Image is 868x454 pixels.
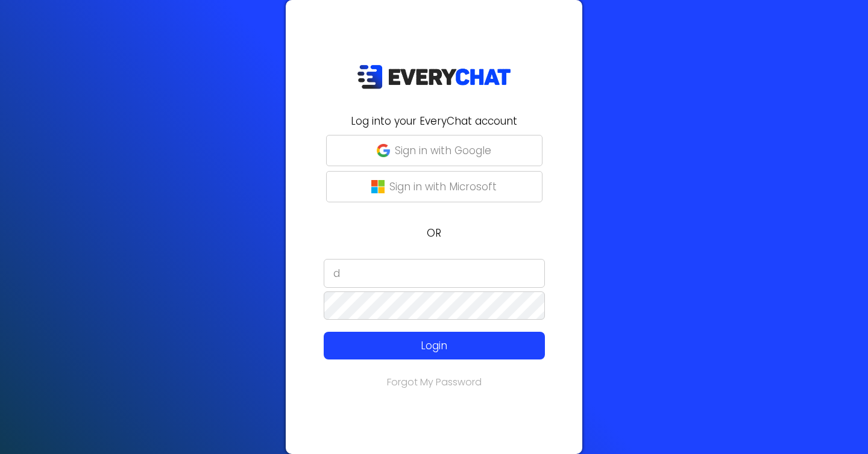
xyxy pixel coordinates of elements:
[357,64,511,89] img: EveryChat_logo_dark.png
[377,144,390,157] img: google-g.png
[324,332,545,359] button: Login
[395,143,491,158] p: Sign in with Google
[371,180,385,193] img: microsoft-logo.png
[326,135,542,166] button: Sign in with Google
[324,259,545,288] input: Email
[293,113,575,129] h2: Log into your EveryChat account
[293,225,575,241] p: OR
[389,179,497,194] p: Sign in with Microsoft
[387,375,482,389] a: Forgot My Password
[326,171,542,202] button: Sign in with Microsoft
[346,338,523,353] p: Login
